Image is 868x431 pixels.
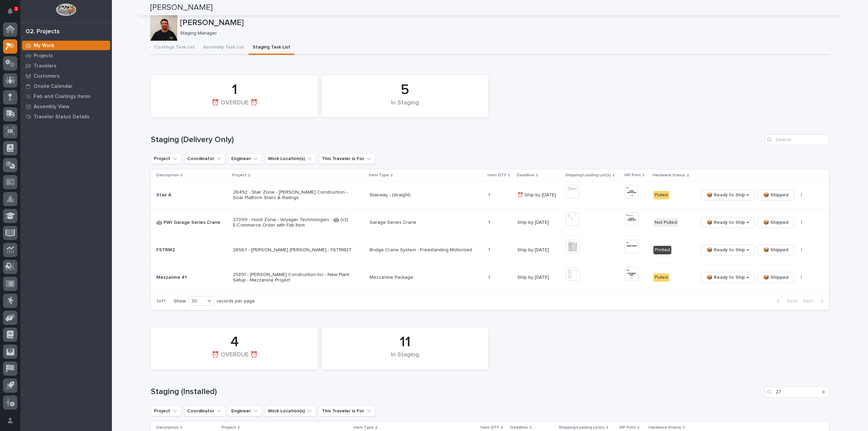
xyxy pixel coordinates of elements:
[151,387,762,397] h1: Staging (Installed)
[800,298,829,304] button: Next
[228,406,262,416] button: Engineer
[653,218,678,227] div: Not Pulled
[517,275,560,280] p: Ship by [DATE]
[151,181,829,209] tr: Stair AStair A 26492 - Stair Zone - [PERSON_NAME] Construction - Soar Platform Stairs & RailingsS...
[319,406,375,416] button: This Traveler is For
[162,81,307,98] div: 1
[763,191,788,199] span: 📦 Shipped
[162,334,307,351] div: 4
[488,218,491,226] p: 1
[174,298,186,304] p: Show
[517,220,560,226] p: Ship by [DATE]
[180,18,827,28] p: [PERSON_NAME]
[333,351,477,366] div: In Staging
[228,153,262,164] button: Engineer
[34,114,90,120] p: Traveler Status Details
[151,135,762,145] h1: Staging (Delivery Only)
[803,298,818,304] span: Next
[701,272,755,283] button: 📦 Ready to Ship →
[156,218,222,226] p: 🤖 PWI Garage Series Crane
[3,4,17,18] button: Notifications
[26,28,60,36] div: 02. Projects
[151,236,829,264] tr: FSTRM2FSTRM2 26567 - [PERSON_NAME] [PERSON_NAME] - FSTRM2TBridge Crane System - Freestanding Moto...
[707,246,749,254] span: 📦 Ready to Ship →
[180,31,825,36] p: Staging Manager
[517,192,560,198] p: ⏰ Ship by [DATE]
[765,387,829,397] div: Search
[265,406,316,416] button: Work Location(s)
[333,334,477,351] div: 11
[707,191,749,199] span: 📦 Ready to Ship →
[184,153,225,164] button: Coordinator
[249,41,294,55] button: Staging Task List
[199,41,249,55] button: Assembly Task List
[653,191,669,199] div: Pulled
[517,172,534,179] p: Deadline
[765,134,829,145] input: Search
[701,217,755,228] button: 📦 Ready to Ship →
[233,247,352,253] p: 26567 - [PERSON_NAME] [PERSON_NAME] - FSTRM2T
[653,273,669,282] div: Pulled
[156,246,176,253] p: FSTRM2
[156,273,188,280] p: Mezzanine #1
[151,406,181,416] button: Project
[333,81,477,98] div: 5
[757,217,794,228] button: 📦 Shipped
[488,273,491,280] p: 1
[151,153,181,164] button: Project
[20,61,112,71] a: Travelers
[151,293,171,310] p: 1 of 1
[150,41,199,55] button: Coatings Task List
[34,94,91,100] p: Fab and Coatings Items
[333,99,477,114] div: In Staging
[20,101,112,112] a: Assembly View
[20,51,112,61] a: Projects
[265,153,316,164] button: Work Location(s)
[20,81,112,91] a: Onsite Calendar
[757,272,794,283] button: 📦 Shipped
[370,275,483,280] p: Mezzanine Package
[369,172,389,179] p: Item Type
[15,6,17,11] p: 1
[162,351,307,366] div: ⏰ OVERDUE ⏰
[20,112,112,122] a: Traveler Status Details
[232,172,246,179] p: Project
[653,246,671,254] div: Printed
[319,153,375,164] button: This Traveler is For
[707,273,749,281] span: 📦 Ready to Ship →
[34,73,60,79] p: Customers
[189,298,205,305] div: 30
[233,272,352,283] p: 25891 - [PERSON_NAME] Construction Inc - New Plant Setup - Mezzanine Project
[34,83,73,90] p: Onsite Calendar
[565,172,611,179] p: Shipping/Loading List(s)
[150,3,213,13] h2: [PERSON_NAME]
[783,298,797,304] span: Back
[370,247,483,253] p: Bridge Crane System - Freestanding Motorized
[772,298,800,304] button: Back
[20,91,112,101] a: Fab and Coatings Items
[701,190,755,200] button: 📦 Ready to Ship →
[707,218,749,227] span: 📦 Ready to Ship →
[151,209,829,236] tr: 🤖 PWI Garage Series Crane🤖 PWI Garage Series Crane 27099 - Hoist Zone - Voyager Technologies - 🤖 ...
[763,246,788,254] span: 📦 Shipped
[8,8,17,19] div: Notifications1
[701,244,755,255] button: 📦 Ready to Ship →
[370,220,483,226] p: Garage Series Crane
[162,99,307,114] div: ⏰ OVERDUE ⏰
[757,190,794,200] button: 📦 Shipped
[20,40,112,51] a: My Work
[653,172,685,179] p: Hardware Status
[624,172,641,179] p: VIP Print
[156,172,179,179] p: Description
[217,298,255,304] p: records per page
[184,406,225,416] button: Coordinator
[488,172,506,179] p: Item QTY
[20,71,112,81] a: Customers
[488,191,491,198] p: 1
[488,246,491,253] p: 1
[763,218,788,227] span: 📦 Shipped
[34,53,53,59] p: Projects
[233,190,352,201] p: 26492 - Stair Zone - [PERSON_NAME] Construction - Soar Platform Stairs & Railings
[757,244,794,255] button: 📦 Shipped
